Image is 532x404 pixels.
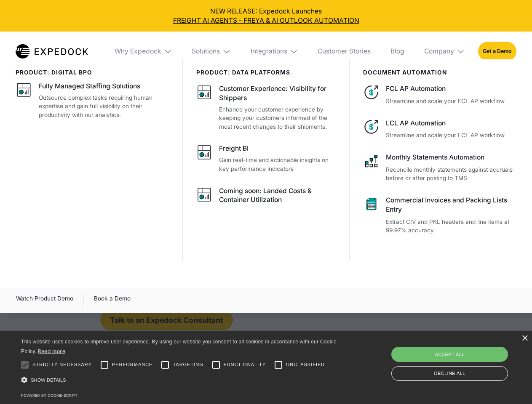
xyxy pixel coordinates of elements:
a: Fully Managed Staffing SolutionsOutsource complex tasks requiring human expertise and gain full v... [16,82,169,119]
span: This website uses cookies to improve user experience. By using our website you consent to all coo... [21,339,337,354]
a: Powered by cookie-script [21,393,78,398]
span: Targeting [173,361,203,368]
div: Integrations [251,47,287,56]
p: Streamline and scale your LCL AP workflow [386,131,516,140]
div: Company [424,47,454,56]
a: Commercial Invoices and Packing Lists EntryExtract CIV and PKL headers and line items at 99.97% a... [363,196,516,235]
div: Show details [21,375,340,386]
p: Streamline and scale your FCL AP workflow [386,97,516,106]
a: Customer Stories [311,32,377,71]
span: Unclassified [286,361,325,368]
a: Freight BIGain real-time and actionable insights on key performance indicators [196,144,337,173]
div: Fully Managed Staffing Solutions [39,82,140,91]
div: NEW RELEASE: Expedock Launches [7,7,526,25]
span: Functionality [224,361,266,368]
div: Coming soon: Landed Costs & Container Utilization [219,186,336,205]
a: Customer Experience: Visibility for ShippersEnhance your customer experience by keeping your cust... [196,84,337,131]
a: Monthly Statements AutomationReconcile monthly statements against accruals before or after postin... [363,153,516,183]
p: Enhance your customer experience by keeping your customers informed of the most recent changes to... [219,105,336,131]
div: product: digital bpo [16,69,169,76]
span: Show details [31,377,66,383]
div: document automation [363,69,516,76]
p: Gain real-time and actionable insights on key performance indicators [219,156,336,173]
div: Monthly Statements Automation [386,153,516,162]
a: Book a Demo [94,294,131,307]
a: FCL AP AutomationStreamline and scale your FCL AP workflow [363,84,516,105]
div: Customer Experience: Visibility for Shippers [219,84,336,103]
a: Get a Demo [478,42,516,61]
div: FCL AP Automation [386,84,516,93]
a: open lightbox [16,294,73,307]
p: Reconcile monthly statements against accruals before or after posting to TMS [386,165,516,183]
span: Strictly necessary [32,361,92,368]
div: Commercial Invoices and Packing Lists Entry [386,196,516,214]
div: Integrations [244,32,305,71]
div: PRODUCT: data platforms [196,69,337,76]
div: LCL AP Automation [386,119,516,128]
div: Company [417,32,471,71]
a: LCL AP AutomationStreamline and scale your LCL AP workflow [363,119,516,140]
iframe: Chat Widget [392,313,532,404]
div: Watch Product Demo [16,294,73,307]
div: Solutions [185,32,238,71]
a: Coming soon: Landed Costs & Container Utilization [196,186,337,207]
div: Why Expedock [108,32,179,71]
a: FREIGHT AI AGENTS - FREYA & AI OUTLOOK AUTOMATION [7,16,526,25]
div: Freight BI [219,144,249,153]
div: Why Expedock [115,47,161,56]
p: Outsource complex tasks requiring human expertise and gain full visibility on their productivity ... [39,93,169,120]
a: Blog [384,32,411,71]
span: Performance [112,361,153,368]
div: Solutions [192,47,220,56]
a: Read more [38,348,65,354]
p: Extract CIV and PKL headers and line items at 99.97% accuracy [386,218,516,235]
